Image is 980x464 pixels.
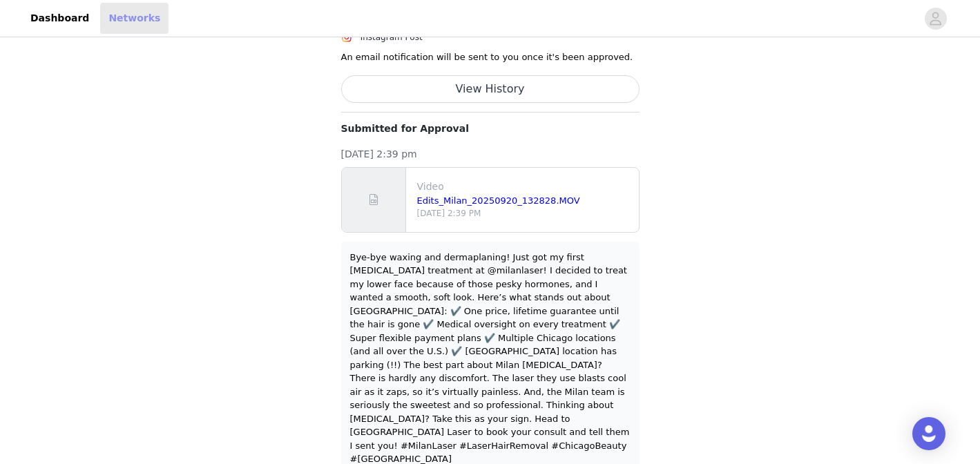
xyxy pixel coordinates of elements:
[912,417,945,450] div: Open Intercom Messenger
[417,207,633,220] p: [DATE] 2:39 PM
[341,147,640,162] p: [DATE] 2:39 pm
[417,180,633,194] p: Video
[361,32,423,42] span: Instagram Post
[929,8,942,30] div: avatar
[22,3,97,34] a: Dashboard
[417,195,580,206] a: Edits_Milan_20250920_132828.MOV
[341,122,640,136] p: Submitted for Approval
[341,75,640,103] button: View History
[100,3,169,34] a: Networks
